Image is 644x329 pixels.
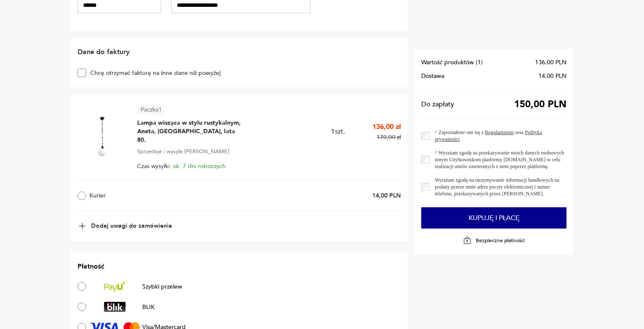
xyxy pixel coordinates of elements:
[86,69,221,77] label: Chcę otrzymać fakturę na inne dane niż powyżej
[78,47,310,57] h2: Dane do faktury
[78,303,86,311] input: BLIKBLIK
[429,177,566,197] label: Wyrażam zgodę na otrzymywanie informacji handlowych na podany przeze mnie adres poczty elektronic...
[372,192,401,200] p: 14,00 PLN
[435,129,542,142] a: Polityką prywatności
[137,147,229,156] span: Sprzedaje i wysyła: [PERSON_NAME]
[421,207,566,229] button: Kupuję i płacę
[137,105,165,115] article: Paczka 1
[476,237,525,244] p: Bezpieczne płatności
[429,149,566,170] label: Wyrażam zgodę na przekazywanie moich danych osobowych innym Użytkownikom platformy [DOMAIN_NAME] ...
[538,73,566,80] span: 14,00 PLN
[421,59,483,66] span: Wartość produktów ( 1 )
[535,59,566,66] span: 136,00 PLN
[514,101,566,108] span: 150,00 PLN
[137,163,226,170] span: Czas wysyłki:
[142,303,155,311] p: BLIK
[485,129,514,135] a: Regulaminem
[372,122,401,132] p: 136,00 zł
[78,192,215,200] label: Kurier
[137,119,244,144] span: Lampa wisząca w stylu rustykalnym, Aneta, [GEOGRAPHIC_DATA], lata 80.
[463,236,471,245] img: Ikona kłódki
[421,73,444,80] span: Dostawa
[331,127,345,136] span: 1 szt.
[377,133,401,141] p: 170,00 zł
[173,162,226,170] span: ok. 7 dni roboczych
[78,282,86,291] input: Szybki przelewSzybki przelew
[78,221,172,231] button: Dodaj uwagi do zamówienia
[104,302,126,312] img: BLIK
[421,101,454,108] span: Do zapłaty
[78,192,86,200] input: Kurier
[104,281,125,292] img: Szybki przelew
[78,262,401,271] h2: Płatność
[429,129,566,143] label: Zapoznałem/-am się z oraz
[78,112,127,161] img: Lampa wisząca w stylu rustykalnym, Aneta, Polska, lata 80.
[142,283,182,291] p: Szybki przelew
